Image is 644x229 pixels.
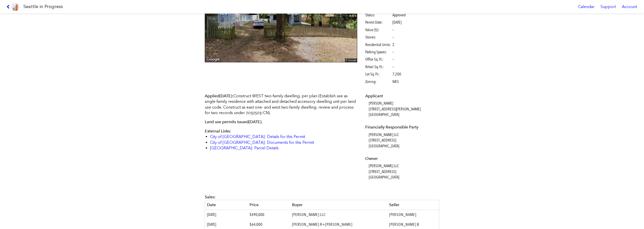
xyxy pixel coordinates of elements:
[387,200,439,210] th: Seller
[23,4,63,10] h1: Seattle in Progress
[249,119,261,124] span: [DATE]
[369,163,438,180] dd: [PERSON_NAME] LLC [STREET_ADDRESS] [GEOGRAPHIC_DATA]
[210,134,305,139] a: City of [GEOGRAPHIC_DATA]: Details for this Permit
[205,194,439,200] div: Sales:
[369,132,438,149] dd: [PERSON_NAME] LLC [STREET_ADDRESS] [GEOGRAPHIC_DATA]
[205,200,248,210] th: Date
[392,49,394,55] span: –
[365,71,392,77] span: Lot Sq. Ft.:
[392,42,394,48] span: 2
[219,94,232,98] span: [DATE]
[207,222,216,227] span: [DATE]
[392,57,394,62] span: –
[205,129,231,133] span: External Links:
[392,27,394,33] span: –
[365,34,392,40] span: Stories:
[365,20,392,25] span: Permit Date:
[365,42,392,48] span: Residential Units:
[248,210,290,220] td: $490,000
[392,34,394,40] span: –
[365,124,438,130] dt: Financially Responsible Party
[210,140,314,145] a: City of [GEOGRAPHIC_DATA]: Documents for this Permit
[205,119,357,125] p: Land use permits issued .
[205,93,357,116] p: Construct WEST two-family dwelling, per plan (Establish use as single-family residence with attac...
[365,27,392,33] span: Value ($):
[387,210,439,220] td: [PERSON_NAME]
[290,200,387,210] th: Buyer
[392,71,401,77] span: 7,200
[365,79,392,84] span: Zoning:
[210,146,279,150] a: [GEOGRAPHIC_DATA]: Parcel Details
[392,20,401,25] span: [DATE]
[365,64,392,70] span: Retail Sq. Ft.:
[365,93,438,99] dt: Applicant
[365,156,438,161] dt: Owner
[365,12,392,18] span: Status:
[369,101,438,117] dd: [PERSON_NAME] [STREET_ADDRESS][PERSON_NAME] [GEOGRAPHIC_DATA]
[205,94,233,98] span: Applied :
[392,12,406,18] span: Approved
[290,210,387,220] td: [PERSON_NAME] LLC
[248,200,290,210] th: Price
[207,212,216,217] span: [DATE]
[365,49,392,55] span: Parking Spaces:
[11,3,19,11] img: favicon-96x96.png
[392,79,399,84] span: NR3
[392,64,394,70] span: –
[365,57,392,62] span: Office Sq. Ft.:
